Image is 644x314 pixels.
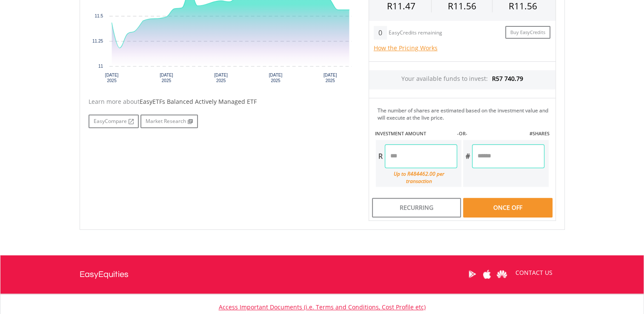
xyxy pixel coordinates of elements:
[505,26,550,39] a: Buy EasyCredits
[98,64,103,69] text: 11
[219,303,426,311] a: Access Important Documents (i.e. Terms and Conditions, Cost Profile etc)
[457,130,467,137] label: -OR-
[374,26,387,40] div: 0
[160,73,173,83] text: [DATE] 2025
[92,39,103,43] text: 11.25
[378,107,552,121] div: The number of shares are estimated based on the investment value and will execute at the live price.
[509,261,558,285] a: CONTACT US
[375,130,426,137] label: INVESTMENT AMOUNT
[269,73,282,83] text: [DATE] 2025
[323,73,337,83] text: [DATE] 2025
[105,73,118,83] text: [DATE] 2025
[463,144,472,168] div: #
[529,130,549,137] label: #SHARES
[89,114,139,128] a: EasyCompare
[374,44,438,52] a: How the Pricing Works
[465,261,480,287] a: Google Play
[214,73,228,83] text: [DATE] 2025
[376,168,457,187] div: Up to R484462.00 per transaction
[463,198,552,217] div: Once Off
[376,144,385,168] div: R
[495,261,509,287] a: Huawei
[94,14,103,18] text: 11.5
[480,261,495,287] a: Apple
[140,97,257,106] span: EasyETFs Balanced Actively Managed ETF
[140,114,198,128] a: Market Research
[372,198,461,217] div: Recurring
[492,74,523,83] span: R57 740.79
[89,97,356,106] div: Learn more about
[389,30,442,37] div: EasyCredits remaining
[369,70,555,89] div: Your available funds to invest:
[80,255,129,294] a: EasyEquities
